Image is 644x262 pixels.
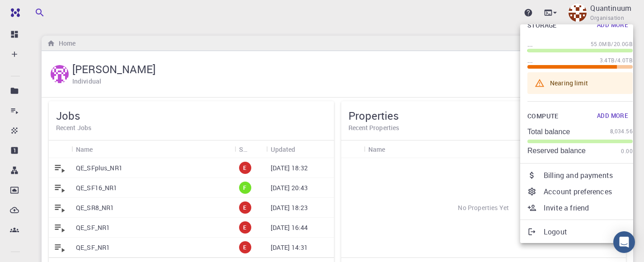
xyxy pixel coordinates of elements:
[527,20,557,31] span: Storage
[520,183,640,200] a: Account preferences
[613,231,635,253] div: Open Intercom Messenger
[527,147,586,155] p: Reserved balance
[610,127,633,136] span: 8,034.56
[592,18,633,33] button: Add More
[611,40,613,49] span: /
[591,40,611,49] span: 55.0MB
[527,40,533,49] p: ...
[592,109,633,123] button: Add More
[527,111,559,122] span: Compute
[520,167,640,183] a: Billing and payments
[544,170,633,181] p: Billing and payments
[621,147,633,156] span: 0.00
[614,40,633,49] span: 20.0GB
[520,224,640,240] a: Logout
[550,75,588,91] div: Nearing limit
[600,56,615,65] span: 3.4TB
[19,6,52,14] span: Support
[544,186,633,197] p: Account preferences
[527,128,570,136] p: Total balance
[527,56,533,65] p: ...
[544,202,633,213] p: Invite a friend
[617,56,633,65] span: 4.0TB
[544,226,633,237] p: Logout
[615,56,617,65] span: /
